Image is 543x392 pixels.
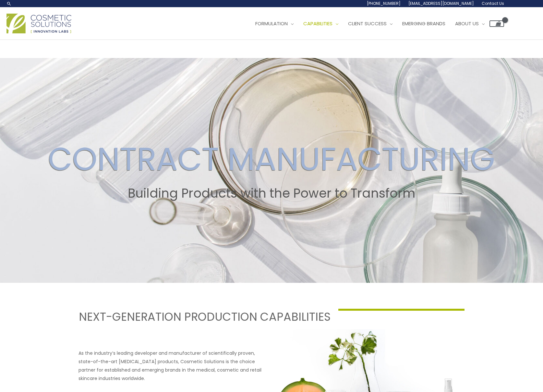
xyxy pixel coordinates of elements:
[408,1,474,6] span: [EMAIL_ADDRESS][DOMAIN_NAME]
[402,20,445,27] span: Emerging Brands
[250,14,298,33] a: Formulation
[450,14,489,33] a: About Us
[348,20,387,27] span: Client Success
[255,20,288,27] span: Formulation
[78,309,331,325] h1: NEXT-GENERATION PRODUCTION CAPABILITIES
[367,1,401,6] span: [PHONE_NUMBER]
[6,14,71,33] img: Cosmetic Solutions Logo
[343,14,397,33] a: Client Success
[78,349,268,383] p: As the industry’s leading developer and manufacturer of scientifically proven, state-of-the-art [...
[6,186,537,201] h2: Building Products with the Power to Transform
[303,20,332,27] span: Capabilities
[298,14,343,33] a: Capabilities
[455,20,479,27] span: About Us
[489,20,504,27] a: View Shopping Cart, empty
[482,1,504,6] span: Contact Us
[6,1,12,6] a: Search icon link
[6,140,537,178] h2: CONTRACT MANUFACTURING
[397,14,450,33] a: Emerging Brands
[246,14,504,33] nav: Site Navigation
